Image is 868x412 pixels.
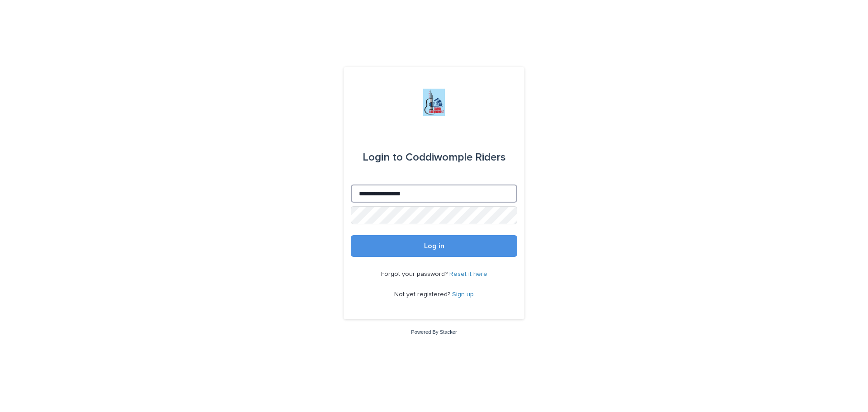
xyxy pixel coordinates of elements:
[381,271,449,277] span: Forgot your password?
[424,242,444,250] span: Log in
[423,89,445,116] img: jxsLJbdS1eYBI7rVAS4p
[351,235,517,257] button: Log in
[411,329,457,335] a: Powered By Stacker
[449,271,487,277] a: Reset it here
[452,291,474,298] a: Sign up
[363,152,403,163] span: Login to
[363,145,506,170] div: Coddiwomple Riders
[394,291,452,298] span: Not yet registered?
